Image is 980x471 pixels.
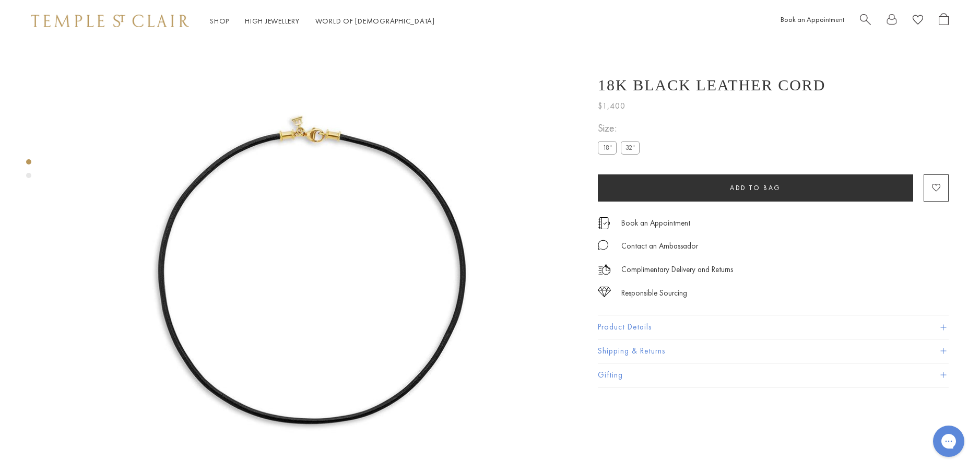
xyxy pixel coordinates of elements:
img: icon_sourcing.svg [598,287,611,297]
span: $1,400 [598,99,625,113]
div: Product gallery navigation [26,157,31,186]
a: High JewelleryHigh Jewellery [245,16,300,26]
div: Contact an Ambassador [621,240,698,253]
label: 18" [598,141,617,154]
label: 32" [621,141,640,154]
img: Temple St. Clair [31,15,189,27]
img: icon_delivery.svg [598,263,611,276]
div: Responsible Sourcing [621,287,687,300]
img: MessageIcon-01_2.svg [598,240,608,250]
a: View Wishlist [913,13,923,29]
a: Open Shopping Bag [939,13,949,29]
nav: Main navigation [210,15,435,28]
button: Shipping & Returns [598,339,949,363]
iframe: Gorgias live chat messenger [928,422,970,461]
span: Add to bag [730,183,781,192]
img: icon_appointment.svg [598,217,610,229]
button: Add to bag [598,174,913,202]
a: Book an Appointment [621,217,690,229]
a: World of [DEMOGRAPHIC_DATA]World of [DEMOGRAPHIC_DATA] [315,16,435,26]
p: Complimentary Delivery and Returns [621,263,733,276]
span: Size: [598,120,644,137]
h1: 18K Black Leather Cord [598,76,826,94]
button: Gifting [598,363,949,387]
a: ShopShop [210,16,229,26]
a: Search [860,13,871,29]
a: Book an Appointment [781,15,844,24]
button: Product Details [598,315,949,339]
